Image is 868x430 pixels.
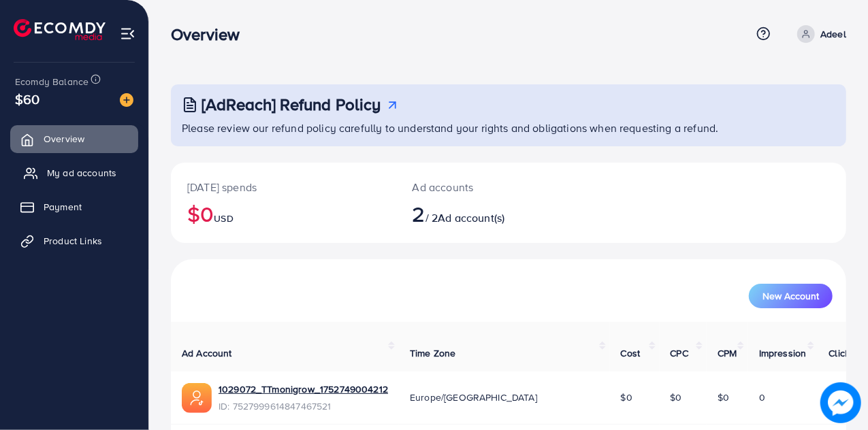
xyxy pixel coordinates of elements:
[202,95,381,114] h3: [AdReach] Refund Policy
[413,201,549,227] h2: / 2
[792,25,846,43] a: Adeel
[759,346,807,360] span: Impression
[219,399,388,413] span: ID: 7527999614847467521
[10,159,138,186] a: My ad accounts
[410,391,537,404] span: Europe/[GEOGRAPHIC_DATA]
[718,391,729,404] span: $0
[182,120,838,136] p: Please review our refund policy carefully to understand your rights and obligations when requesti...
[671,391,682,404] span: $0
[820,382,861,423] img: image
[671,346,688,360] span: CPC
[413,198,425,229] span: 2
[15,89,39,109] span: $60
[718,346,737,360] span: CPM
[10,227,138,254] a: Product Links
[10,125,138,152] a: Overview
[621,346,641,360] span: Cost
[219,382,388,396] a: 1029072_TTmonigrow_1752749004212
[44,132,84,146] span: Overview
[10,193,138,220] a: Payment
[759,391,765,404] span: 0
[410,346,455,360] span: Time Zone
[15,75,89,88] span: Ecomdy Balance
[182,383,212,413] img: ic-ads-acc.e4c84228.svg
[413,179,549,195] p: Ad accounts
[120,26,135,42] img: menu
[820,26,846,42] p: Adeel
[171,24,251,44] h3: Overview
[187,179,380,195] p: [DATE] spends
[762,291,819,301] span: New Account
[120,93,133,107] img: image
[214,212,233,225] span: USD
[749,284,833,308] button: New Account
[187,201,380,227] h2: $0
[182,346,232,360] span: Ad Account
[621,391,632,404] span: $0
[44,234,102,248] span: Product Links
[438,210,504,225] span: Ad account(s)
[829,346,855,360] span: Clicks
[44,200,82,214] span: Payment
[47,166,116,180] span: My ad accounts
[14,19,106,40] img: logo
